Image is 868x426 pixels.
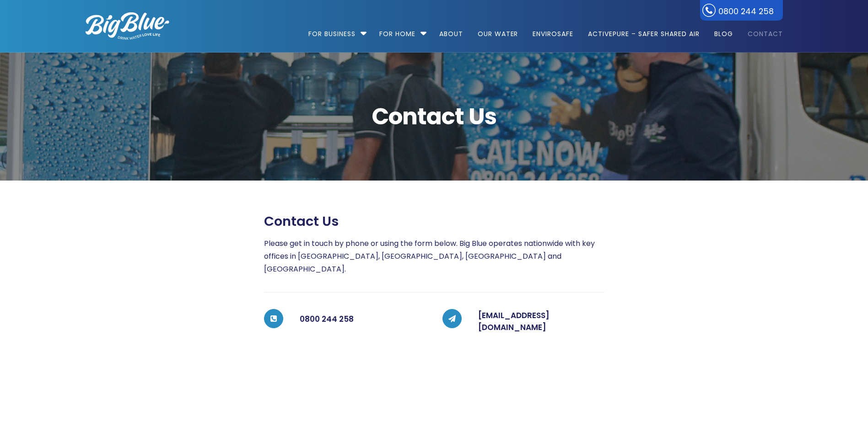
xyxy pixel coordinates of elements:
[86,12,169,40] img: logo
[478,310,550,333] a: [EMAIL_ADDRESS][DOMAIN_NAME]
[86,105,783,128] span: Contact Us
[808,366,855,413] iframe: Chatbot
[264,237,604,276] p: Please get in touch by phone or using the form below. Big Blue operates nationwide with key offic...
[300,310,426,328] h5: 0800 244 258
[264,213,339,229] span: Contact us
